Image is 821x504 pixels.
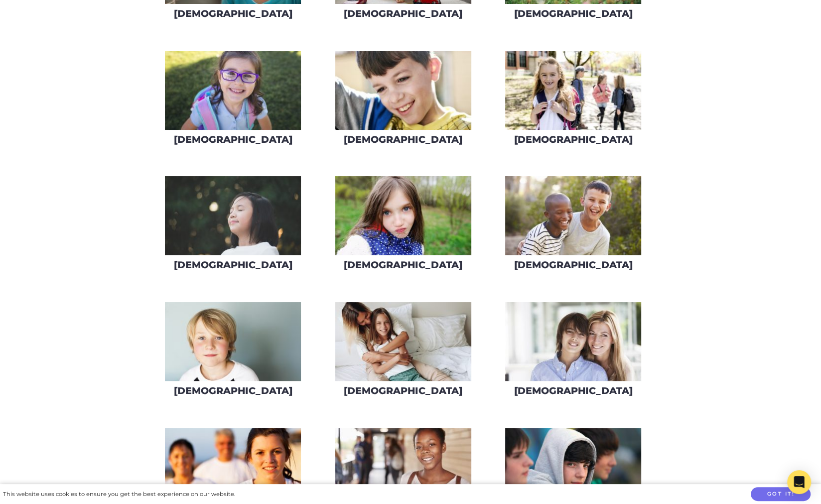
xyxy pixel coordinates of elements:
img: iStock-829618546-275x160.jpg [505,176,641,255]
a: [DEMOGRAPHIC_DATA] [164,302,301,403]
h3: [DEMOGRAPHIC_DATA] [174,134,292,145]
h3: [DEMOGRAPHIC_DATA] [344,8,462,19]
a: [DEMOGRAPHIC_DATA] [164,50,301,152]
h3: [DEMOGRAPHIC_DATA] [344,259,462,271]
div: This website uses cookies to ensure you get the best experience on our website. [3,489,235,500]
h3: [DEMOGRAPHIC_DATA] [344,134,462,145]
h3: [DEMOGRAPHIC_DATA] [514,385,632,397]
button: Got it! [751,487,811,502]
a: [DEMOGRAPHIC_DATA] [505,176,642,278]
h3: [DEMOGRAPHIC_DATA] [514,8,632,19]
h3: [DEMOGRAPHIC_DATA] [174,259,292,271]
a: [DEMOGRAPHIC_DATA] [335,176,472,278]
a: [DEMOGRAPHIC_DATA] [335,302,472,403]
h3: [DEMOGRAPHIC_DATA] [174,385,292,397]
img: iStock-171325074_super-275x160.jpg [165,302,301,381]
a: [DEMOGRAPHIC_DATA] [335,50,472,152]
h3: [DEMOGRAPHIC_DATA] [174,8,292,19]
a: [DEMOGRAPHIC_DATA] [505,302,642,403]
img: AdobeStock_216518370-275x160.jpeg [335,51,471,130]
h3: [DEMOGRAPHIC_DATA] [344,385,462,397]
img: iStock-609791422_super-275x160.jpg [165,51,301,130]
div: Open Intercom Messenger [787,470,811,494]
img: AdobeStock_82967539-275x160.jpeg [335,176,471,255]
a: [DEMOGRAPHIC_DATA] [505,50,642,152]
img: AdobeStock_78910312-275x160.jpeg [505,302,641,381]
a: [DEMOGRAPHIC_DATA] [164,176,301,278]
img: AdobeStock_108431448-275x160.jpeg [335,302,471,381]
h3: [DEMOGRAPHIC_DATA] [514,134,632,145]
img: AdobeStock_206529425-275x160.jpeg [505,51,641,130]
h3: [DEMOGRAPHIC_DATA] [514,259,632,271]
img: AdobeStock_138938553-275x160.jpeg [165,176,301,255]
